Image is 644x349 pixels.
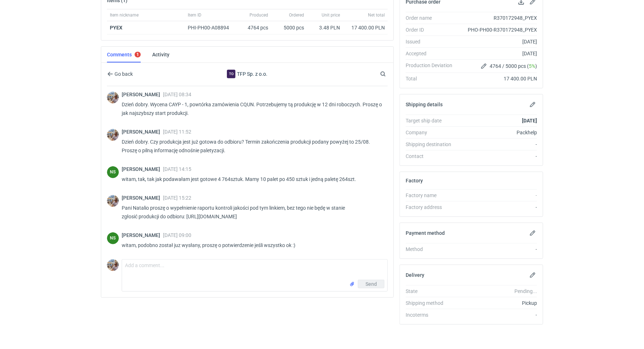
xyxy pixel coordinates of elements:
[122,241,382,250] p: witam, podobno został juz wysłany, proszę o potwierdzenie jeśli wszystko ok :)
[406,102,443,107] h2: Shipping details
[458,26,537,33] div: PHO-PH00-R370172948_PYEX
[458,38,537,45] div: [DATE]
[122,232,163,238] span: [PERSON_NAME]
[136,52,139,57] div: 1
[406,192,458,199] div: Factory name
[406,153,458,160] div: Contact
[110,12,139,18] span: Item nickname
[122,166,163,172] span: [PERSON_NAME]
[152,47,169,62] a: Activity
[107,70,133,78] button: Go back
[107,92,119,103] img: Michał Palasek
[458,14,537,22] div: R370172948_PYEX
[122,138,382,155] p: Dzień dobry. Czy produkcja jest już gotowa do odbioru? Termin zakończenia produkcji podany powyże...
[163,232,191,238] span: [DATE] 09:00
[107,232,119,244] div: Natalia Stępak
[163,129,191,135] span: [DATE] 11:52
[528,271,537,279] button: Edit delivery details
[514,288,537,294] em: Pending...
[458,75,537,82] div: 17 400.00 PLN
[227,70,235,78] div: TFP Sp. z o.o.
[188,24,236,31] div: PHI-PH00-A08894
[107,166,119,178] div: Natalia Stępak
[249,12,268,18] span: Produced
[406,38,458,45] div: Issued
[480,62,488,70] button: Edit production Deviation
[358,280,384,288] button: Send
[107,195,119,207] img: Michał Palasek
[227,70,235,78] figcaption: To
[289,12,304,18] span: Ordered
[322,12,340,18] span: Unit price
[458,192,537,199] div: -
[406,141,458,148] div: Shipping destination
[522,118,537,124] strong: [DATE]
[458,204,537,211] div: -
[458,50,537,57] div: [DATE]
[107,129,119,141] img: Michał Palasek
[406,129,458,136] div: Company
[368,12,385,18] span: Net total
[458,141,537,148] div: -
[346,24,385,31] div: 17 400.00 PLN
[458,129,537,136] div: Packhelp
[406,272,424,278] h2: Delivery
[107,232,119,244] figcaption: NS
[188,70,306,78] div: TFP Sp. z o.o.
[110,25,122,31] a: PYEX
[122,129,163,135] span: [PERSON_NAME]
[107,166,119,178] figcaption: NS
[271,21,307,34] div: 5000 pcs
[406,117,458,124] div: Target ship date
[122,195,163,201] span: [PERSON_NAME]
[188,12,201,18] span: Item ID
[113,71,133,76] span: Go back
[406,311,458,318] div: Incoterms
[310,24,340,31] div: 3.48 PLN
[529,63,535,69] span: 5%
[406,50,458,57] div: Accepted
[406,75,458,82] div: Total
[122,204,382,221] p: Pani Natalio proszę o wypełnienie raportu kontroli jakości pod tym linkiem, bez tego nie będę w s...
[365,281,377,287] span: Send
[406,230,445,236] h2: Payment method
[490,62,537,70] span: 4764 / 5000 pcs ( )
[107,47,141,62] a: Comments1
[163,92,191,97] span: [DATE] 08:34
[458,246,537,253] div: -
[406,14,458,22] div: Order name
[122,175,382,183] p: witam, tak, tak jak podawałam jest gotowe 4 764sztuk. Mamy 10 palet po 450 sztuk i jedną paletę 2...
[406,26,458,33] div: Order ID
[163,166,191,172] span: [DATE] 14:15
[406,299,458,307] div: Shipping method
[406,246,458,253] div: Method
[406,204,458,211] div: Factory address
[458,153,537,160] div: -
[239,21,271,34] div: 4764 pcs
[458,299,537,307] div: Pickup
[107,259,119,271] img: Michał Palasek
[122,92,163,97] span: [PERSON_NAME]
[406,288,458,295] div: State
[528,229,537,237] button: Edit payment method
[379,70,402,78] input: Search
[528,100,537,109] button: Edit shipping details
[406,62,458,70] div: Production Deviation
[122,100,382,117] p: Dzień dobry. Wycena CAYP - 1, powtórka zamówienia CQUN. Potrzebujemy tą produkcję w 12 dni robocz...
[406,178,423,183] h2: Factory
[163,195,191,201] span: [DATE] 15:22
[458,311,537,318] div: -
